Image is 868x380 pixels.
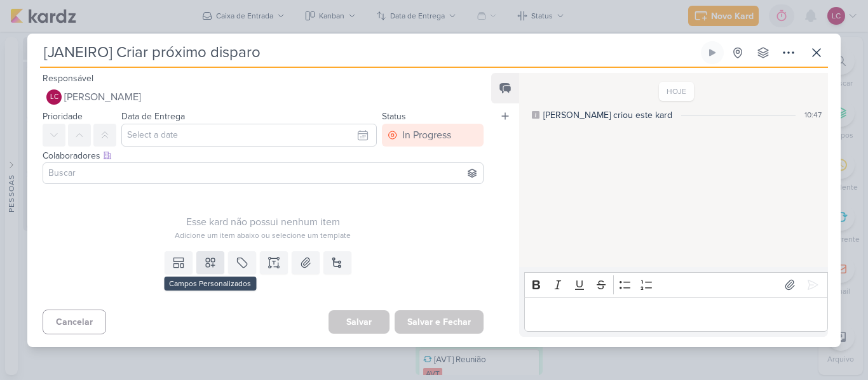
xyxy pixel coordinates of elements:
input: Kard Sem Título [40,41,698,64]
button: LC [PERSON_NAME] [43,86,484,108]
div: [PERSON_NAME] criou este kard [543,108,672,122]
label: Prioridade [43,111,83,122]
div: 10:47 [804,109,822,121]
div: Ligar relógio [707,48,717,58]
div: Esse kard não possui nenhum item [43,214,484,230]
label: Responsável [43,73,93,84]
div: Campos Personalizados [164,277,256,291]
div: Editor editing area: main [524,297,828,332]
div: Editor toolbar [524,272,828,297]
button: Cancelar [43,310,106,334]
div: Adicione um item abaixo ou selecione um template [43,230,484,241]
button: In Progress [382,124,484,147]
p: LC [50,94,58,101]
input: Buscar [46,166,480,181]
span: [PERSON_NAME] [64,89,141,105]
label: Data de Entrega [121,111,185,122]
div: In Progress [402,128,451,143]
input: Select a date [121,124,377,147]
label: Status [382,111,406,122]
div: Laís Costa [46,89,62,105]
div: Colaboradores [43,149,484,162]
